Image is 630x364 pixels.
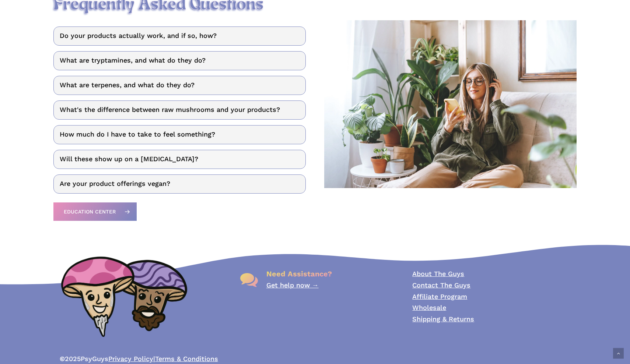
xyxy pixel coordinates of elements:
a: Affiliate Program [412,293,467,300]
a: Wholesale [412,304,446,311]
a: Are your product offerings vegan? [53,174,306,194]
span: Education Center [64,208,116,215]
a: Privacy Policy [108,355,153,363]
a: What are terpenes, and what do they do? [53,76,306,95]
b: © [60,355,65,363]
a: What are tryptamines, and what do they do? [53,51,306,70]
span: 2025 [65,355,81,363]
span: Need Assistance? [266,269,332,278]
a: Contact The Guys [412,281,470,289]
a: Education Center [53,202,137,221]
a: Will these show up on a [MEDICAL_DATA]? [53,150,306,169]
img: PsyGuys Heads Logo [60,248,189,344]
a: What's the difference between raw mushrooms and your products? [53,100,306,120]
a: About The Guys [412,270,464,278]
img: A woman sitting on a couch, wearing headphones, and looking at a smartphone, surrounded by potted... [324,20,577,188]
a: Back to top [613,348,624,359]
a: How much do I have to take to feel something? [53,125,306,144]
a: Do your products actually work, and if so, how? [53,26,306,46]
a: Terms & Conditions [155,355,218,363]
a: Shipping & Returns [412,315,474,323]
a: Get help now → [266,281,319,289]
